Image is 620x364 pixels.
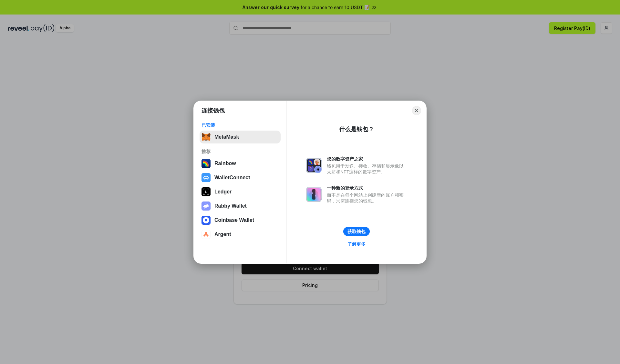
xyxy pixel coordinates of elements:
[214,175,250,181] div: WalletConnect
[200,200,281,212] button: Rabby Wallet
[327,192,407,204] div: 而不是在每个网站上创建新的账户和密码，只需连接您的钱包。
[344,240,369,248] a: 了解更多
[327,156,407,162] div: 您的数字资产之家
[201,173,211,182] img: svg+xml,%3Csvg%20width%3D%2228%22%20height%3D%2228%22%20viewBox%3D%220%200%2028%2028%22%20fill%3D...
[201,230,211,239] img: svg+xml,%3Csvg%20width%3D%2228%22%20height%3D%2228%22%20viewBox%3D%220%200%2028%2028%22%20fill%3D...
[343,227,370,236] button: 获取钱包
[200,228,281,241] button: Argent
[306,187,322,202] img: svg+xml,%3Csvg%20xmlns%3D%22http%3A%2F%2Fwww.w3.org%2F2000%2Fsvg%22%20fill%3D%22none%22%20viewBox...
[306,158,322,173] img: svg+xml,%3Csvg%20xmlns%3D%22http%3A%2F%2Fwww.w3.org%2F2000%2Fsvg%22%20fill%3D%22none%22%20viewBox...
[327,185,407,191] div: 一种新的登录方式
[214,217,254,223] div: Coinbase Wallet
[214,203,247,209] div: Rabby Wallet
[200,185,281,198] button: Ledger
[200,214,281,227] button: Coinbase Wallet
[200,131,281,143] button: MetaMask
[339,125,374,133] div: 什么是钱包？
[201,107,225,114] h1: 连接钱包
[201,202,211,211] img: svg+xml,%3Csvg%20xmlns%3D%22http%3A%2F%2Fwww.w3.org%2F2000%2Fsvg%22%20fill%3D%22none%22%20viewBox...
[200,157,281,170] button: Rainbow
[347,241,366,247] div: 了解更多
[327,163,407,175] div: 钱包用于发送、接收、存储和显示像以太坊和NFT这样的数字资产。
[201,159,211,168] img: svg+xml,%3Csvg%20width%3D%22120%22%20height%3D%22120%22%20viewBox%3D%220%200%20120%20120%22%20fil...
[201,216,211,225] img: svg+xml,%3Csvg%20width%3D%2228%22%20height%3D%2228%22%20viewBox%3D%220%200%2028%2028%22%20fill%3D...
[214,134,239,140] div: MetaMask
[201,149,279,154] div: 推荐
[201,133,211,142] img: svg+xml,%3Csvg%20fill%3D%22none%22%20height%3D%2233%22%20viewBox%3D%220%200%2035%2033%22%20width%...
[214,189,232,195] div: Ledger
[347,229,366,234] div: 获取钱包
[214,231,231,237] div: Argent
[412,106,421,115] button: Close
[200,171,281,184] button: WalletConnect
[214,161,236,166] div: Rainbow
[201,122,279,128] div: 已安装
[201,187,211,196] img: svg+xml,%3Csvg%20xmlns%3D%22http%3A%2F%2Fwww.w3.org%2F2000%2Fsvg%22%20width%3D%2228%22%20height%3...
